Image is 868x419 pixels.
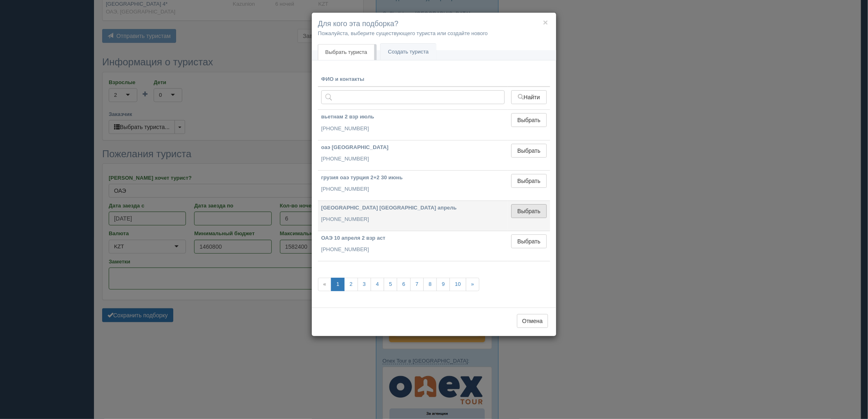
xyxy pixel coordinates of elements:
[423,278,437,291] a: 8
[384,278,397,291] a: 5
[321,216,505,223] p: [PHONE_NUMBER]
[321,205,457,211] b: [GEOGRAPHIC_DATA] [GEOGRAPHIC_DATA] апрель
[511,204,547,218] button: Выбрать
[466,278,479,291] a: »
[321,144,389,150] b: оаэ [GEOGRAPHIC_DATA]
[344,278,358,291] a: 2
[318,19,550,29] h4: Для кого эта подборка?
[371,278,384,291] a: 4
[321,174,403,181] b: грузия оаэ турция 2+2 30 июнь
[331,278,345,291] a: 1
[321,125,505,133] p: [PHONE_NUMBER]
[436,278,450,291] a: 9
[321,114,374,120] b: вьетнам 2 взр июль
[511,234,547,248] button: Выбрать
[318,29,550,37] p: Пожалуйста, выберите существующего туриста или создайте нового
[410,278,424,291] a: 7
[318,72,508,87] th: ФИО и контакты
[380,44,436,60] a: Создать туриста
[321,90,505,104] input: Поиск по ФИО, паспорту или контактам
[397,278,410,291] a: 6
[321,235,385,241] b: ОАЭ 10 апреля 2 взр аст
[543,18,548,27] button: ×
[321,246,505,254] p: [PHONE_NUMBER]
[321,155,505,163] p: [PHONE_NUMBER]
[318,278,331,291] span: «
[450,278,466,291] a: 10
[511,174,547,188] button: Выбрать
[511,113,547,127] button: Выбрать
[321,185,505,193] p: [PHONE_NUMBER]
[318,44,374,60] a: Выбрать туриста
[511,144,547,158] button: Выбрать
[358,278,371,291] a: 3
[517,314,548,328] button: Отмена
[511,90,547,104] button: Найти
